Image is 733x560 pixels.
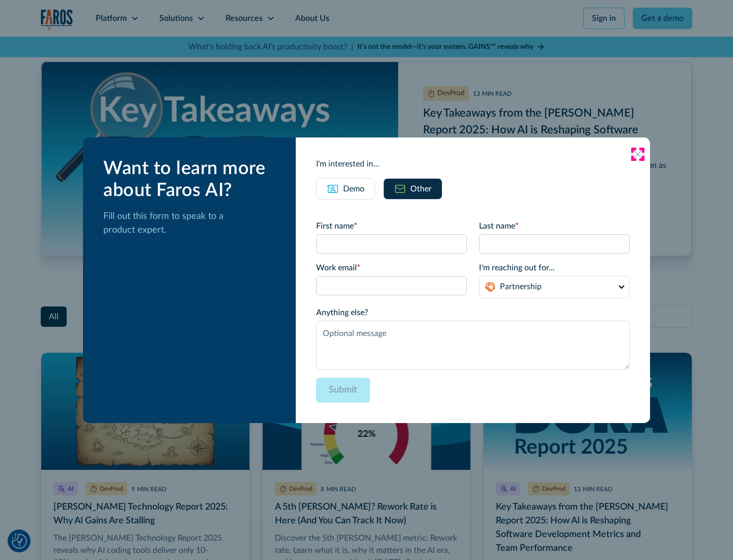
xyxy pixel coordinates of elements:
label: Work email [316,262,467,274]
label: Anything else? [316,306,630,319]
input: Submit [316,378,370,403]
div: Demo [343,183,364,195]
label: I'm reaching out for... [479,262,630,274]
div: Other [410,183,432,195]
p: Fill out this form to speak to a product expert. [103,210,279,237]
label: First name [316,220,467,232]
form: Email Form [316,220,630,403]
div: Want to learn more about Faros AI? [103,158,279,202]
label: Last name [479,220,630,232]
div: I'm interested in... [316,158,630,170]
